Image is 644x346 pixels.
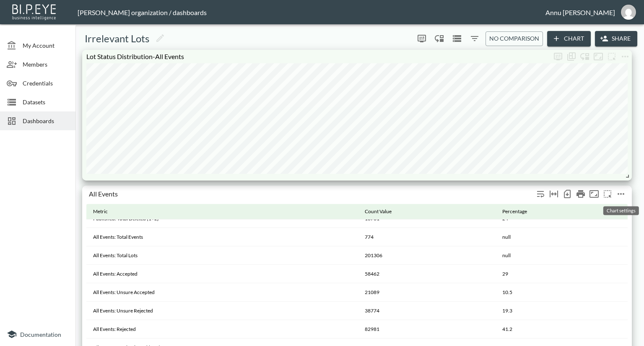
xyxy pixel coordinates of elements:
th: 201306 [358,246,496,265]
span: No comparison [489,34,539,44]
div: Number of rows selected for download: 18 [561,187,574,201]
button: No comparison [486,31,543,46]
div: [PERSON_NAME] organization / dashboards [78,8,545,16]
div: Percentage [502,207,527,217]
svg: Edit [155,33,165,43]
button: Share [595,31,637,46]
button: Datasets [450,32,464,45]
div: Toggle table layout between fixed and auto (default: auto) [547,187,561,201]
div: Annu [PERSON_NAME] [545,8,615,16]
button: Chart [547,31,591,46]
th: 38774 [358,302,496,320]
div: Metric [93,207,108,217]
div: All Events [89,190,534,198]
div: Count Value [365,207,392,217]
div: Chart settings [603,206,639,215]
div: Print [574,187,587,201]
button: annu@mutualart.com [615,2,642,22]
button: more [605,50,618,63]
th: All Events: Accepted [86,265,358,283]
span: Attach chart to a group [601,189,614,197]
span: Count Value [365,207,402,217]
button: more [415,32,428,45]
span: Documentation [20,331,61,338]
button: Fullscreen [592,50,605,63]
th: All Events: Rejected [86,320,358,338]
span: My Account [23,41,69,50]
span: Display settings [551,50,565,63]
button: Filters [468,32,481,45]
button: Fullscreen [587,187,601,201]
th: All Events: Unsure Rejected [86,302,358,320]
span: Chart settings [618,50,632,63]
th: 82981 [358,320,496,338]
div: Show chart as table [565,50,578,63]
th: 21089 [358,283,496,302]
span: Percentage [502,207,538,217]
th: null [496,246,628,265]
th: 10.5 [496,283,628,302]
th: 58462 [358,265,496,283]
th: 19.3 [496,302,628,320]
span: Credentials [23,79,69,88]
th: 774 [358,228,496,246]
h5: Irrelevant Lots [85,32,149,45]
th: null [496,228,628,246]
span: Dashboards [23,116,69,125]
button: more [618,50,632,63]
th: All Events: Total Events [86,228,358,246]
button: more [551,50,565,63]
div: Enable/disable chart dragging [578,50,592,63]
span: Metric [93,207,119,217]
div: Wrap text [534,187,547,201]
div: Lot Status Distribution-All Events [82,52,551,60]
span: Attach chart to a group [605,52,618,59]
div: Enable/disable chart dragging [433,32,446,45]
span: Datasets [23,98,69,106]
span: Display settings [415,32,428,45]
th: 41.2 [496,320,628,338]
th: All Events: Total Lots [86,246,358,265]
img: bipeye-logo [10,2,59,21]
span: Members [23,60,69,69]
button: more [614,187,628,201]
a: Documentation [7,329,69,339]
img: 30a3054078d7a396129f301891e268cf [621,5,636,20]
button: more [601,187,614,201]
span: Chart settings [614,187,628,201]
th: 29 [496,265,628,283]
th: All Events: Unsure Accepted [86,283,358,302]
